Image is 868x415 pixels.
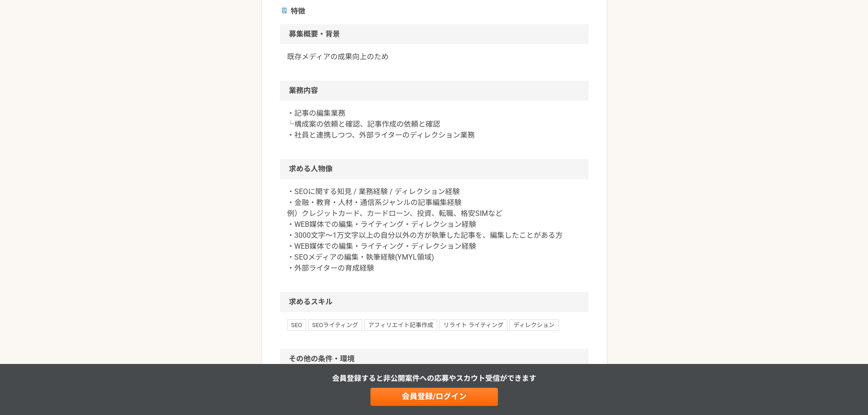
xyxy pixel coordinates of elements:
p: ・SEOに関する知見 / 業務経験 / ディレクション経験 ・金融・教育・人材・通信系ジャンルの記事編集経験 例）クレジットカード、カードローン、投資、転職、格安SIMなど ・WEB媒体での編集... [287,186,581,274]
a: 会員登録/ログイン [370,388,498,406]
h2: 求める人物像 [280,159,589,179]
span: SEO [287,319,306,330]
h2: 業務内容 [280,81,589,101]
span: 特徴 [291,6,354,17]
h2: その他の条件・環境 [280,349,589,369]
h2: 募集概要・背景 [280,24,589,44]
span: アフィリエイト記事作成 [364,319,437,330]
span: リライト ライティング [439,319,508,330]
p: 会員登録すると非公開案件への応募やスカウト受信ができます [332,373,536,384]
p: ・記事の編集業務 └構成案の依頼と確認、記事作成の依頼と確認 ・社員と連携しつつ、外部ライターのディレクション業務 [287,108,581,141]
span: ディレクション [509,319,559,330]
h2: 求めるスキル [280,292,589,312]
p: 既存メディアの成果向上のため [287,51,581,62]
span: SEOライティング [308,319,362,330]
img: ico_document-aa10cc69.svg [282,8,287,13]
